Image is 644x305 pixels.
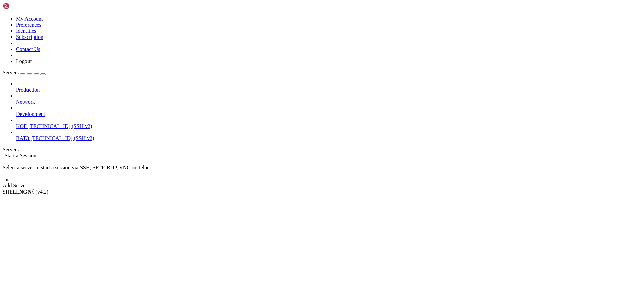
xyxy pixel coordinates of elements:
span: Development [16,111,45,117]
a: Network [16,99,641,105]
li: BAT3 [TECHNICAL_ID] (SSH v2) [16,129,641,141]
span: 4.2.0 [36,189,49,195]
span: Start a Session [5,153,36,158]
a: My Account [16,16,43,22]
a: Development [16,111,641,117]
li: KOF [TECHNICAL_ID] (SSH v2) [16,117,641,129]
span: Network [16,99,35,105]
a: Logout [16,58,32,64]
span: [TECHNICAL_ID] (SSH v2) [28,123,92,129]
div: Select a server to start a session via SSH, SFTP, RDP, VNC or Telnet. -or- [3,159,641,183]
span: BAT3 [16,135,29,141]
img: Shellngn [3,3,41,9]
li: Development [16,105,641,117]
span: Production [16,87,40,93]
a: Preferences [16,22,41,28]
a: KOF [TECHNICAL_ID] (SSH v2) [16,123,641,129]
span: Servers [3,70,19,75]
b: NGN [19,189,32,195]
span: [TECHNICAL_ID] (SSH v2) [30,135,94,141]
a: Production [16,87,641,93]
a: Contact Us [16,46,40,52]
span: KOF [16,123,27,129]
span: SHELL © [3,189,48,195]
span:  [3,153,5,158]
a: Subscription [16,34,43,40]
div: Add Server [3,183,641,189]
a: BAT3 [TECHNICAL_ID] (SSH v2) [16,135,641,141]
a: Identities [16,28,36,34]
div: Servers [3,147,641,153]
a: Servers [3,70,46,75]
li: Network [16,93,641,105]
li: Production [16,81,641,93]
